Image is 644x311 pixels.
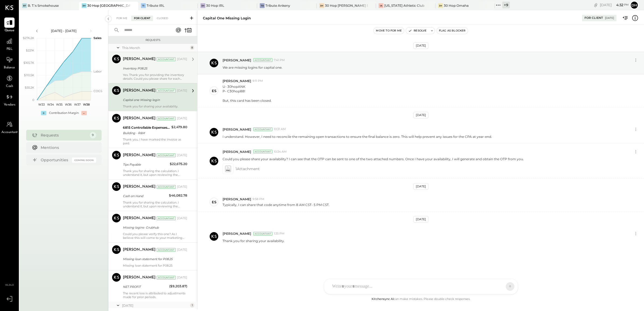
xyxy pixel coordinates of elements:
div: Requests [111,38,195,42]
div: Thank you for sharing your availability. [123,104,187,108]
div: But, this card has been closed. [223,98,272,103]
div: $2,479.80 [171,124,187,130]
div: 30 Hop Omaha [444,3,469,8]
a: Queue [0,18,19,33]
text: $165.7K [23,61,34,65]
div: IA [379,3,383,8]
div: Building - R&M [123,130,170,136]
p: U- 30hopANK [223,84,272,103]
div: This Month [122,46,189,50]
div: [DATE] [177,248,187,252]
text: Sales [94,36,102,40]
span: 9:11 PM [252,79,263,83]
span: 1 Attachment [236,163,260,174]
div: Requests [41,132,87,138]
text: W33 [38,103,44,106]
div: [PERSON_NAME] [123,216,155,221]
div: Accountant [253,127,272,131]
div: B. T.'s Smokehouse [28,3,59,8]
div: Accountant [253,150,272,153]
div: Accountant [157,216,176,220]
div: Opportunities [41,157,69,163]
div: Thank you for sharing the calculation. I understand it, but upon reviewing the records per POS, I... [123,201,187,208]
div: [PERSON_NAME] [123,153,155,158]
div: Coming Soon [72,158,96,163]
div: [PERSON_NAME] [123,184,155,190]
span: [PERSON_NAME] [223,197,251,201]
a: Balance [0,55,19,70]
div: ES [212,88,216,93]
div: 9 [90,132,96,138]
div: Accountant [157,117,176,120]
p: Typically, I can share that code anytime from 8 AM CST- 5 PM CST. [223,202,330,207]
div: Accountant [157,89,176,93]
div: 3H [438,3,443,8]
span: 1:35 PM [274,232,285,236]
div: Accountant [157,276,176,279]
div: [DATE] [413,216,428,223]
div: MIssing loan statement for P08.25 [123,256,186,262]
div: The recent loss is attributed to adjustments made for prior periods. [123,291,187,299]
div: Yes. Thank you for providing the inventory details. Could you please share for each locations? [123,73,187,81]
div: copy link [593,2,598,8]
text: $276.2K [23,36,34,40]
div: BT [22,3,27,8]
div: [PERSON_NAME] [123,116,155,121]
div: Accountant [157,153,176,157]
div: [DATE] [177,89,187,93]
span: [PERSON_NAME] [223,58,251,62]
div: [DATE] [177,116,187,121]
div: Capital one Missing login [123,97,186,103]
div: [PERSON_NAME] [123,247,155,253]
span: Queue [5,28,15,33]
span: P&L [6,47,13,52]
a: P&L [0,36,19,52]
p: Could you please share your availability? I can see that the OTP can be sent to one of the two at... [223,157,524,161]
span: Balance [4,65,15,70]
text: $110.5K [24,73,34,77]
button: Dh [630,1,639,9]
div: [DATE] [413,112,428,118]
div: + 9 [502,2,510,8]
div: For Client [584,16,603,20]
span: [PERSON_NAME] [223,149,251,154]
span: 7:41 PM [274,58,285,62]
text: Labor [94,69,102,73]
span: Accountant [1,130,18,135]
div: P- C30hop88! [223,89,272,93]
div: 3H [200,3,205,8]
div: Tribute Ankeny [265,3,290,8]
div: Accountant [157,248,176,252]
div: Missing logins- Grubhub [123,225,186,230]
div: Thank you. I have marked the invoice as paid. [123,138,187,145]
text: W35 [56,103,63,106]
div: [DATE] - [DATE] [41,29,87,33]
span: Cash [6,84,13,89]
div: ES [212,200,216,205]
span: 10:34 AM [274,150,287,154]
text: W37 [74,103,81,106]
div: For Me [114,16,130,21]
a: Vendors [0,92,19,107]
div: 1 [190,303,194,307]
p: I understand. However, I need to reconcile the remaining open transactions to ensure the final ba... [223,134,492,139]
span: Vendors [4,103,15,107]
div: Inventory P08.25 [123,66,186,71]
div: [DATE] [177,275,187,280]
div: Contribution Margin [49,111,79,115]
p: Thank you for sharing your availability. [223,239,285,243]
div: [DATE] [600,2,629,8]
div: Tips Payable [123,162,168,167]
div: $22,675.20 [170,161,187,167]
span: [PERSON_NAME] [223,127,251,132]
div: MIssing loan statement for P08.25 [123,264,187,267]
div: NET PROFIT [123,284,168,289]
div: 30 Hop IRL [206,3,224,8]
p: We are missing logins for capital one. [223,65,282,70]
div: [PERSON_NAME] [123,57,155,62]
text: $221K [26,48,34,52]
div: [US_STATE] Athletic Club [384,3,424,8]
div: Accountant [253,58,272,62]
div: + [41,111,46,115]
div: 3H [319,3,324,8]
